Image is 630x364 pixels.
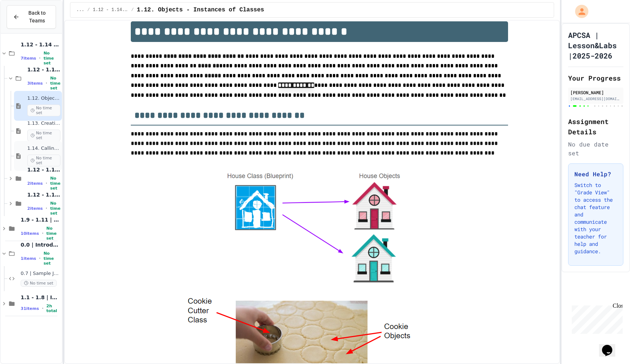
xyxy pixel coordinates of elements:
span: No time set [21,280,57,287]
span: • [46,180,47,186]
span: No time set [50,176,60,191]
span: No time set [50,76,60,91]
div: Chat with us now!Close [3,3,51,47]
span: 3 items [27,81,43,86]
span: 1 items [21,256,36,261]
span: 1.12 - 1.14. | Lessons and Notes [27,66,60,73]
span: • [42,305,43,311]
span: 31 items [21,306,39,311]
span: 1.12. Objects - Instances of Classes [27,95,60,102]
p: Switch to "Grade View" to access the chat feature and communicate with your teacher for help and ... [574,181,617,255]
span: • [42,230,43,236]
span: Back to Teams [24,9,50,25]
span: 1.12 - 1.14 | Objects and Instances of Classes [21,41,60,48]
iframe: chat widget [569,303,623,334]
span: 2 items [27,206,43,211]
div: [PERSON_NAME] [570,89,621,96]
span: • [46,80,47,86]
span: 1.9 - 1.11 | Introduction to Methods [21,216,60,223]
span: • [39,55,41,61]
span: No time set [50,201,60,216]
h3: Need Help? [574,170,617,179]
div: My Account [567,3,590,20]
h2: Assignment Details [568,116,623,137]
span: • [46,205,47,211]
span: / [131,7,134,13]
span: 2 items [27,181,43,186]
span: 1.14. Calling Instance Methods [27,145,60,152]
span: No time set [27,155,60,166]
span: 10 items [21,231,39,236]
span: 1.13. Creating and Initializing Objects: Constructors [27,120,60,127]
span: No time set [46,226,60,241]
span: No time set [27,105,60,116]
span: • [39,255,41,261]
span: 1.12. Objects - Instances of Classes [137,6,264,14]
span: 1.12 - 1.14. | Practice Labs [27,191,60,198]
span: 0.7 | Sample JuiceMind Assignment - [GEOGRAPHIC_DATA] [21,271,60,277]
h1: APCSA | Lesson&Labs |2025-2026 [568,30,623,61]
span: 1.12 - 1.14. | Graded Labs [27,166,60,173]
span: No time set [43,251,60,266]
span: 0.0 | Introduction to APCSA [21,241,60,248]
div: [EMAIL_ADDRESS][DOMAIN_NAME] [570,96,621,102]
div: No due date set [568,140,623,158]
span: 1.12 - 1.14. | Lessons and Notes [93,7,128,13]
button: Back to Teams [7,5,56,29]
span: 2h total [46,304,60,313]
h2: Your Progress [568,73,623,83]
span: 1.1 - 1.8 | Introduction to Java [21,294,60,301]
iframe: chat widget [599,335,623,357]
span: ... [76,7,84,13]
span: No time set [43,51,60,66]
span: No time set [27,130,60,141]
span: / [87,7,90,13]
span: 7 items [21,56,36,61]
